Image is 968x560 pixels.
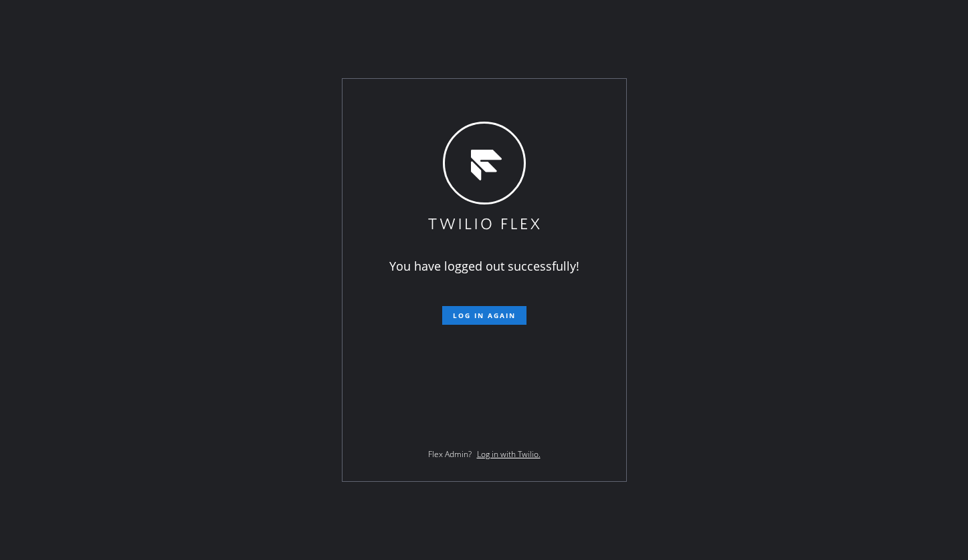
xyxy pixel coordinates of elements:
[428,448,472,460] span: Flex Admin?
[477,448,541,460] a: Log in with Twilio.
[442,306,526,325] button: Log in again
[389,258,579,274] span: You have logged out successfully!
[453,311,516,320] span: Log in again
